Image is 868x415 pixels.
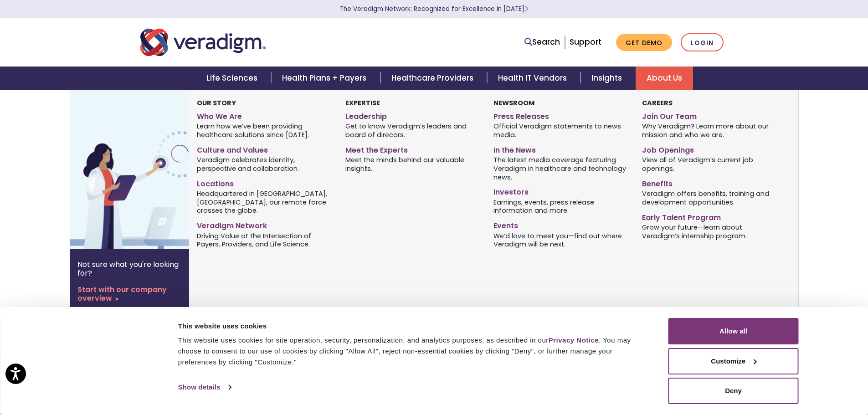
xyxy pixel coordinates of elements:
a: Get Demo [616,34,672,51]
img: Vector image of Veradigm’s Story [70,90,217,249]
span: Meet the minds behind our valuable insights. [345,155,480,173]
strong: Expertise [345,98,380,108]
strong: Careers [642,98,673,108]
div: This website uses cookies [178,321,648,332]
span: Get to know Veradigm’s leaders and board of direcors. [345,122,480,139]
a: Investors [493,184,628,197]
span: Veradigm celebrates identity, perspective and collaboration. [197,155,331,173]
a: Privacy Notice [549,336,599,344]
span: The latest media coverage featuring Veradigm in healthcare and technology news. [493,155,628,182]
span: Learn how we’ve been providing healthcare solutions since [DATE]. [197,122,331,139]
strong: Newsroom [493,98,534,108]
a: Press Releases [493,108,628,122]
a: Who We Are [197,108,331,122]
a: Locations [197,176,331,189]
span: Headquartered in [GEOGRAPHIC_DATA], [GEOGRAPHIC_DATA], our remote force crosses the globe. [197,189,331,215]
a: Veradigm Network [197,218,331,231]
strong: Our Story [197,98,236,108]
a: Show details [178,380,231,394]
a: Benefits [642,176,776,189]
a: Health IT Vendors [487,67,580,90]
img: Veradigm logo [140,27,266,57]
span: Why Veradigm? Learn more about our mission and who we are. [642,122,776,139]
span: We’d love to meet you—find out where Veradigm will be next. [493,231,628,249]
iframe: Drift Chat Widget [687,103,857,404]
span: Veradigm offers benefits, training and development opportunities. [642,189,776,206]
a: Life Sciences [195,67,271,90]
p: Not sure what you're looking for? [77,260,182,277]
a: Search [524,36,560,48]
span: Earnings, events, press release information and more. [493,197,628,215]
span: View all of Veradigm’s current job openings. [642,155,776,173]
button: Customize [668,348,799,374]
span: Driving Value at the Intersection of Payers, Providers, and Life Science. [197,231,331,249]
a: Leadership [345,108,480,122]
span: Grow your future—learn about Veradigm’s internship program. [642,222,776,240]
a: Events [493,218,628,231]
a: Early Talent Program [642,210,776,223]
a: In the News [493,142,628,155]
a: Meet the Experts [345,142,480,155]
span: Learn More [524,5,529,13]
span: Official Veradigm statements to news media. [493,122,628,139]
a: Job Openings [642,142,776,155]
a: Insights [580,67,636,90]
a: Join Our Team [642,108,776,122]
div: This website uses cookies for site operation, security, personalization, and analytics purposes, ... [178,335,648,368]
a: Start with our company overview [77,285,182,302]
button: Allow all [668,318,799,344]
a: About Us [636,67,693,90]
a: The Veradigm Network: Recognized for Excellence in [DATE]Learn More [340,5,529,13]
a: Support [570,36,601,47]
a: Login [681,33,724,52]
button: Deny [668,378,799,404]
a: Health Plans + Payers [271,67,380,90]
a: Healthcare Providers [380,67,487,90]
a: Culture and Values [197,142,331,155]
